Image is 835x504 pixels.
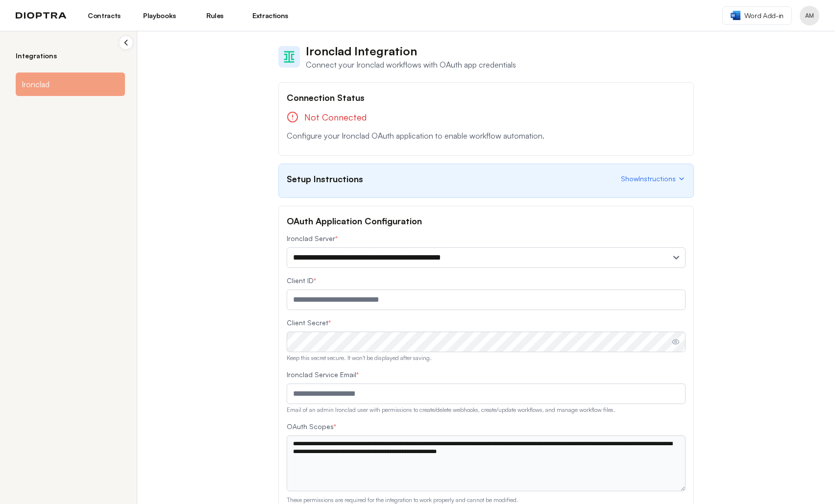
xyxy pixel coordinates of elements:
[287,370,686,380] label: Ironclad Service Email
[744,11,784,21] span: Word Add-in
[287,422,686,432] label: OAuth Scopes
[282,50,296,64] img: Ironclad Logo
[248,7,292,24] a: Extractions
[800,6,819,25] button: Profile menu
[138,7,181,24] a: Playbooks
[731,11,740,20] img: word
[287,172,363,186] h2: Setup Instructions
[287,234,686,243] label: Ironclad Server
[119,35,133,50] button: Collapse sidebar
[287,214,686,228] h2: OAuth Application Configuration
[287,354,686,362] p: Keep this secret secure. It won't be displayed after saving.
[621,174,686,184] button: ShowInstructions
[22,78,49,90] span: Ironclad
[193,7,237,24] a: Rules
[16,51,125,61] h2: Integrations
[304,110,367,124] span: Not Connected
[287,406,686,414] p: Email of an admin Ironclad user with permissions to create/delete webhooks, create/update workflo...
[621,174,676,184] span: Show Instructions
[82,7,126,24] a: Contracts
[287,496,686,504] p: These permissions are required for the integration to work properly and cannot be modified.
[287,130,686,142] p: Configure your Ironclad OAuth application to enable workflow automation.
[287,318,686,328] label: Client Secret
[722,6,792,25] a: Word Add-in
[287,91,686,104] h2: Connection Status
[287,276,686,286] label: Client ID
[306,43,516,59] h1: Ironclad Integration
[16,12,67,19] img: logo
[306,59,516,71] p: Connect your Ironclad workflows with OAuth app credentials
